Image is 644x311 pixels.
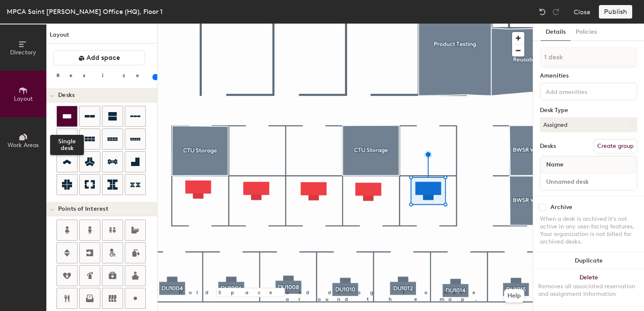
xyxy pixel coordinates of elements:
[544,86,620,96] input: Add amenities
[552,8,560,16] img: Redo
[540,215,637,246] div: When a desk is archived it's not active in any user-facing features. Your organization is not bil...
[10,49,36,56] span: Directory
[571,24,602,41] button: Policies
[542,176,635,188] input: Unnamed desk
[86,54,120,62] span: Add space
[550,204,572,211] div: Archive
[574,5,590,19] button: Close
[541,24,571,41] button: Details
[593,139,637,153] button: Create group
[504,289,524,303] button: Help
[46,30,157,43] h1: Layout
[533,252,644,269] button: Duplicate
[540,117,637,132] button: Assigned
[8,142,39,149] span: Work Areas
[538,283,639,298] div: Removes all associated reservation and assignment information
[53,50,145,65] button: Add space
[533,269,644,306] button: DeleteRemoves all associated reservation and assignment information
[540,72,637,79] div: Amenities
[540,143,556,150] div: Desks
[538,8,547,16] img: Undo
[56,72,150,79] div: Resize
[7,6,163,17] div: MPCA Saint [PERSON_NAME] Office (HQ), Floor 1
[58,206,108,212] span: Points of Interest
[56,106,78,127] button: Single desk
[14,95,33,102] span: Layout
[58,92,75,99] span: Desks
[542,157,568,172] span: Name
[540,107,637,114] div: Desk Type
